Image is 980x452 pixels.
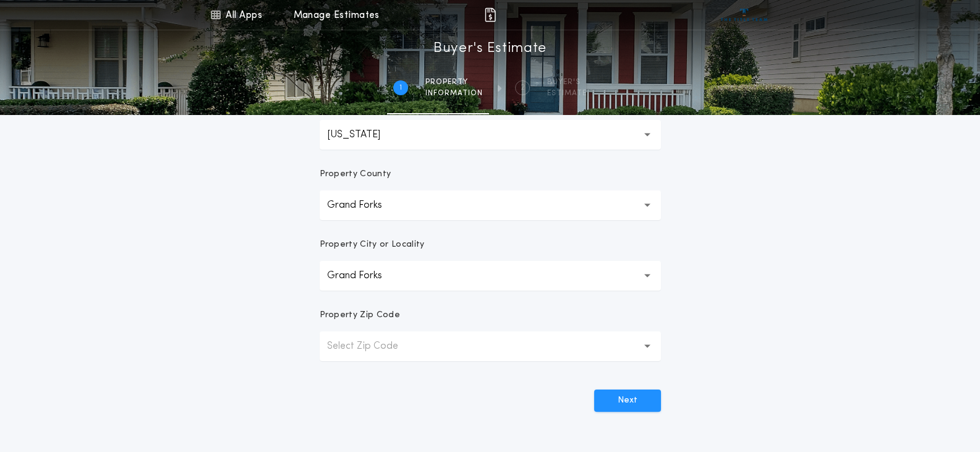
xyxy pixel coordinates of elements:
[320,239,425,251] p: Property City or Locality
[425,88,483,98] span: information
[327,339,418,354] p: Select Zip Code
[399,83,402,93] h2: 1
[320,120,661,150] button: [US_STATE]
[547,77,587,87] span: BUYER'S
[320,309,400,322] p: Property Zip Code
[547,88,587,98] span: ESTIMATE
[521,83,525,93] h2: 2
[483,7,498,22] img: img
[320,168,391,181] p: Property County
[320,331,661,361] button: Select Zip Code
[320,261,661,291] button: Grand Forks
[327,268,402,283] p: Grand Forks
[433,39,547,59] h1: Buyer's Estimate
[327,127,400,142] p: [US_STATE]
[327,198,402,213] p: Grand Forks
[425,77,483,87] span: Property
[320,190,661,220] button: Grand Forks
[594,390,661,412] button: Next
[721,9,767,21] img: vs-icon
